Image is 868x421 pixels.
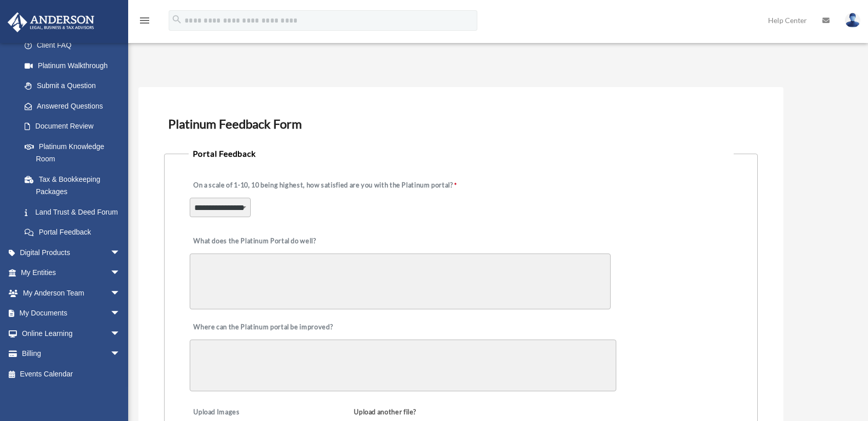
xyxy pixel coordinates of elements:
a: Events Calendar [7,364,136,384]
label: On a scale of 1-10, 10 being highest, how satisfied are you with the Platinum portal? [190,179,460,193]
span: arrow_drop_down [110,242,131,263]
a: Tax & Bookkeeping Packages [14,169,136,202]
a: Platinum Knowledge Room [14,136,136,169]
a: Digital Productsarrow_drop_down [7,242,136,263]
a: Submit a Question [14,76,136,96]
a: Platinum Walkthrough [14,55,136,76]
h3: Platinum Feedback Form [164,113,758,135]
a: My Anderson Teamarrow_drop_down [7,283,136,303]
span: arrow_drop_down [110,323,131,344]
a: menu [138,18,151,27]
span: arrow_drop_down [110,303,131,324]
a: Land Trust & Deed Forum [14,202,136,222]
label: Upload another file? [350,406,419,420]
span: arrow_drop_down [110,344,131,365]
a: Client FAQ [14,35,136,56]
label: Upload Images [190,406,243,420]
i: search [171,14,183,25]
img: Anderson Advisors Platinum Portal [5,12,97,32]
a: My Entitiesarrow_drop_down [7,263,136,283]
label: What does the Platinum Portal do well? [190,235,319,249]
legend: Portal Feedback [189,146,734,161]
a: My Documentsarrow_drop_down [7,303,136,324]
a: Answered Questions [14,96,136,116]
img: User Pic [845,13,860,28]
label: Where can the Platinum portal be improved? [190,321,336,335]
a: Portal Feedback [14,222,131,243]
a: Billingarrow_drop_down [7,344,136,364]
span: arrow_drop_down [110,283,131,304]
a: Document Review [14,116,136,137]
i: menu [138,14,151,27]
span: arrow_drop_down [110,263,131,284]
a: Online Learningarrow_drop_down [7,323,136,344]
